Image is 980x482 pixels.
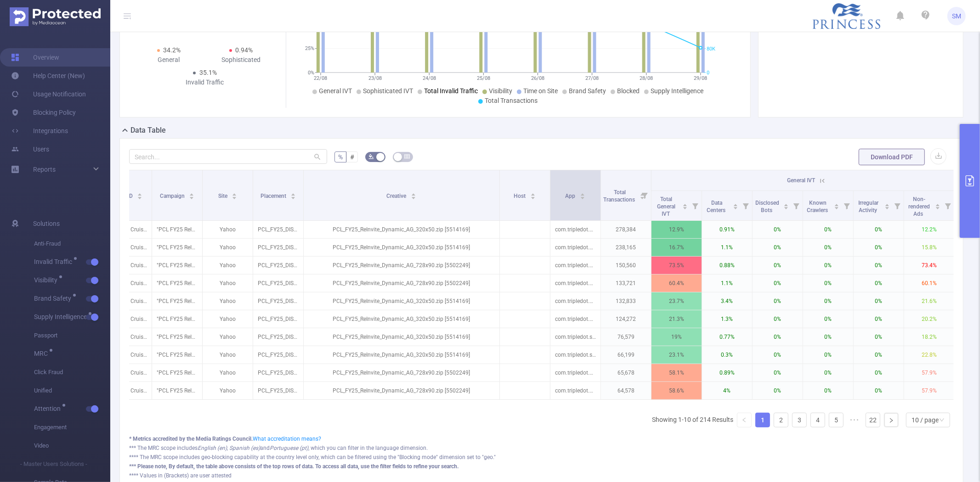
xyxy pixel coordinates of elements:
p: Yahoo [203,382,253,399]
tspan: 23/08 [368,75,382,81]
li: Next Page [884,413,899,427]
p: 238,165 [601,239,651,256]
tspan: 22/08 [314,75,327,81]
p: Yahoo [203,239,253,256]
i: icon: caret-down [683,206,688,208]
i: icon: caret-up [531,192,536,195]
span: Solutions [33,214,60,233]
p: 73.4% [904,257,954,274]
span: Placement [261,193,288,199]
li: 3 [792,413,807,427]
tspan: 0 [707,70,709,76]
tspan: 28/08 [640,75,653,81]
div: Sort [682,202,688,208]
i: Filter menu [840,191,853,220]
p: 0% [803,239,853,256]
i: icon: caret-down [834,206,839,208]
p: Yahoo [203,328,253,346]
p: 0% [803,257,853,274]
p: "PCL FY25 ReInvite" [284608] [152,364,202,381]
div: **** Values in (Brackets) are user attested [129,471,954,480]
i: Portuguese (pt) [270,445,308,451]
p: 12.9% [651,221,702,238]
p: 0% [854,292,904,310]
p: PCL_FY25_ReInvite_Dynamic_AG_320x50.zip [5514169] [304,346,499,364]
p: 3.4% [702,292,752,310]
div: *** The MRC scope includes and , which you can filter in the language dimension. [129,444,954,452]
span: Known Crawlers [807,200,829,213]
span: Total General IVT [657,196,676,217]
tspan: 27/08 [585,75,599,81]
span: Total Invalid Traffic [424,87,478,95]
p: 66,199 [601,346,651,364]
span: Data Centers [707,200,727,213]
span: Unified [34,381,110,400]
i: icon: caret-up [733,202,738,205]
i: icon: caret-down [784,206,789,208]
div: Sort [530,192,536,197]
p: 132,833 [601,292,651,310]
p: 21.6% [904,292,954,310]
span: 0.94% [236,46,253,54]
i: icon: caret-down [935,206,940,208]
span: Visibility [34,277,61,283]
i: icon: caret-up [885,202,890,205]
i: icon: table [404,154,410,159]
p: 0% [854,328,904,346]
a: Reports [33,160,56,179]
p: 23.7% [651,292,702,310]
p: Yahoo [203,257,253,274]
a: 2 [774,413,788,427]
p: 23.1% [651,346,702,364]
tspan: 24/08 [423,75,436,81]
p: 15.8% [904,239,954,256]
i: icon: caret-up [580,192,585,195]
p: 1.1% [702,275,752,292]
p: PCL_FY25_ReInvite_Dynamic_AG_320x50.zip [5514169] [304,221,499,238]
div: Sort [733,202,738,208]
tspan: 0% [308,70,314,76]
span: ••• [847,413,862,427]
span: Brand Safety [569,87,606,95]
div: Sort [137,192,142,197]
p: com.tripledot.woodoku [550,221,600,238]
p: 0% [854,239,904,256]
span: Blocked [617,87,640,95]
p: 150,560 [601,257,651,274]
p: 22.8% [904,346,954,364]
p: 60.1% [904,275,954,292]
i: icon: caret-up [784,202,789,205]
div: General [133,55,205,65]
p: 0% [803,346,853,364]
input: Search... [129,149,327,164]
span: Total Transactions [485,97,538,104]
p: com.tripledot.woodoku [550,382,600,399]
p: PCL_FY25_DIS_DIS_USA_COM_GEN_DestinationInterest_Behavioral_Yahoo_YahooReInviteAdobeCDP_standardb... [253,310,303,328]
span: Reports [33,166,56,173]
span: Visibility [489,87,512,95]
span: General IVT [319,87,352,95]
div: Sort [580,192,585,197]
p: 19% [651,328,702,346]
li: 2 [774,413,788,427]
div: Sort [290,192,296,197]
i: icon: caret-up [411,192,416,195]
span: Total Transactions [603,189,636,203]
span: # [350,153,354,161]
a: Integrations [11,122,68,140]
div: Sophisticated [205,55,277,65]
p: 0% [803,382,853,399]
p: 1.1% [702,239,752,256]
a: 5 [829,413,843,427]
span: MRC [34,350,51,357]
p: com.tripledot.solitaire [550,346,600,364]
p: "PCL FY25 ReInvite" [284608] [152,328,202,346]
a: 3 [793,413,806,427]
p: PCL_FY25_ReInvite_Dynamic_AG_728x90.zip [5502249] [304,382,499,399]
span: Attention [34,405,64,412]
p: 58.6% [651,382,702,399]
a: What accreditation means? [253,436,321,442]
i: icon: caret-up [683,202,688,205]
p: 0% [753,364,803,381]
span: Invalid Traffic [34,258,75,265]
